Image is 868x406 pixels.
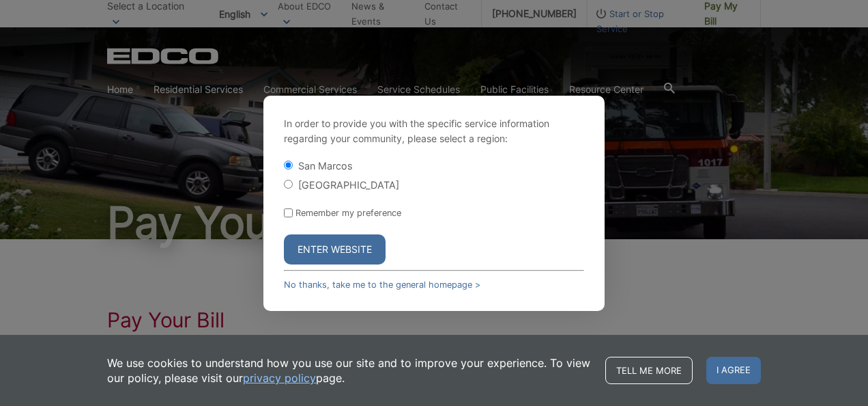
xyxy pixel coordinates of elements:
[298,179,399,191] label: [GEOGRAPHIC_DATA]
[243,370,316,385] a: privacy policy
[706,357,761,384] span: I agree
[298,160,353,172] label: San Marcos
[605,357,693,384] a: Tell me more
[295,208,401,218] label: Remember my preference
[284,234,386,265] button: Enter Website
[284,280,480,290] a: No thanks, take me to the general homepage >
[107,355,592,385] p: We use cookies to understand how you use our site and to improve your experience. To view our pol...
[284,116,584,146] p: In order to provide you with the specific service information regarding your community, please se...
